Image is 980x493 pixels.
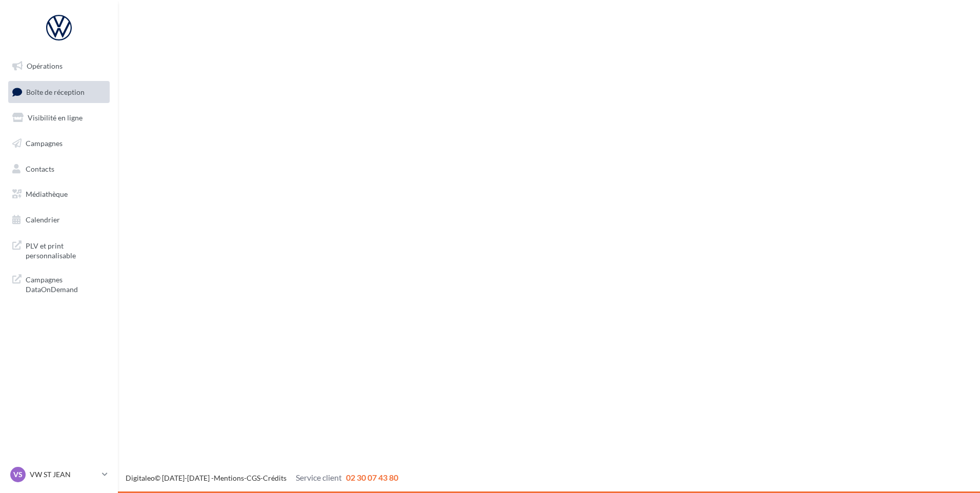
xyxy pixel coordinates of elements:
a: Visibilité en ligne [6,107,112,129]
a: Crédits [263,474,287,482]
a: Mentions [214,474,244,482]
a: Campagnes DataOnDemand [6,269,112,299]
span: PLV et print personnalisable [26,239,106,261]
span: © [DATE]-[DATE] - - - [126,474,398,482]
span: Boîte de réception [26,87,85,96]
a: VS VW ST JEAN [8,465,110,484]
a: Boîte de réception [6,81,112,103]
span: Calendrier [26,215,60,224]
span: Contacts [26,164,54,173]
a: PLV et print personnalisable [6,235,112,265]
span: Service client [296,473,342,482]
a: Digitaleo [126,474,155,482]
a: Calendrier [6,209,112,231]
a: Campagnes [6,133,112,154]
span: Visibilité en ligne [28,113,83,122]
a: CGS [247,474,260,482]
a: Contacts [6,158,112,180]
p: VW ST JEAN [30,469,98,480]
span: Campagnes DataOnDemand [26,273,106,295]
span: Médiathèque [26,190,68,198]
a: Opérations [6,55,112,77]
span: VS [13,469,23,480]
span: 02 30 07 43 80 [346,473,398,482]
span: Campagnes [26,139,63,148]
a: Médiathèque [6,183,112,205]
span: Opérations [27,61,63,70]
